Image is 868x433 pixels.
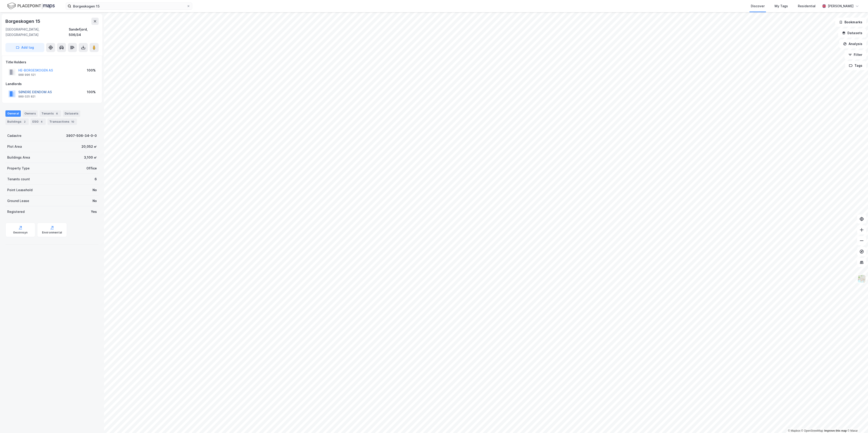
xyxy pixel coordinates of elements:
[70,119,75,124] div: 10
[751,3,765,9] div: Discover
[5,18,41,25] div: Borgeskogen 15
[23,110,38,117] div: Owners
[87,68,96,73] div: 100%
[22,119,27,124] div: 2
[6,81,98,87] div: Landlords
[5,43,44,52] button: Add tag
[845,411,868,433] iframe: Chat Widget
[824,429,847,432] a: Improve this map
[7,2,55,10] img: logo.f888ab2527a4732fd821a326f86c7f29.svg
[798,3,816,9] div: Residential
[40,110,61,117] div: Tenants
[775,3,788,9] div: My Tags
[48,119,77,125] div: Transactions
[91,209,97,214] div: Yes
[84,155,97,160] div: 3,100 ㎡
[71,3,187,10] input: Search by address, cadastre, landlords, tenants or people
[18,73,36,77] div: 988 996 521
[845,61,866,70] button: Tags
[31,119,46,125] div: ESG
[6,59,98,65] div: Title Holders
[828,3,854,9] div: [PERSON_NAME]
[93,198,97,204] div: No
[801,429,823,432] a: OpenStreetMap
[39,119,44,124] div: 4
[7,176,30,182] div: Tenants count
[788,429,800,432] a: Mapbox
[7,209,25,214] div: Registered
[5,27,69,38] div: [GEOGRAPHIC_DATA], [GEOGRAPHIC_DATA]
[7,144,22,149] div: Plot Area
[7,133,21,138] div: Cadastre
[839,39,866,48] button: Analysis
[93,187,97,193] div: No
[7,166,30,171] div: Property Type
[857,274,866,283] img: Z
[7,155,30,160] div: Buildings Area
[838,29,866,38] button: Datasets
[66,133,97,138] div: 3907-506-34-0-0
[69,27,99,38] div: Sandefjord, 506/34
[63,110,80,117] div: Datasets
[13,231,28,234] div: Geoinnsyn
[844,50,866,59] button: Filter
[55,111,59,116] div: 6
[95,176,97,182] div: 6
[7,187,33,193] div: Point Leasehold
[835,18,866,27] button: Bookmarks
[18,95,36,98] div: 989 025 821
[42,231,62,234] div: Environmental
[7,198,29,204] div: Ground Lease
[81,144,97,149] div: 20,052 ㎡
[86,166,97,171] div: Office
[5,110,21,117] div: General
[5,119,29,125] div: Buildings
[87,89,96,95] div: 100%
